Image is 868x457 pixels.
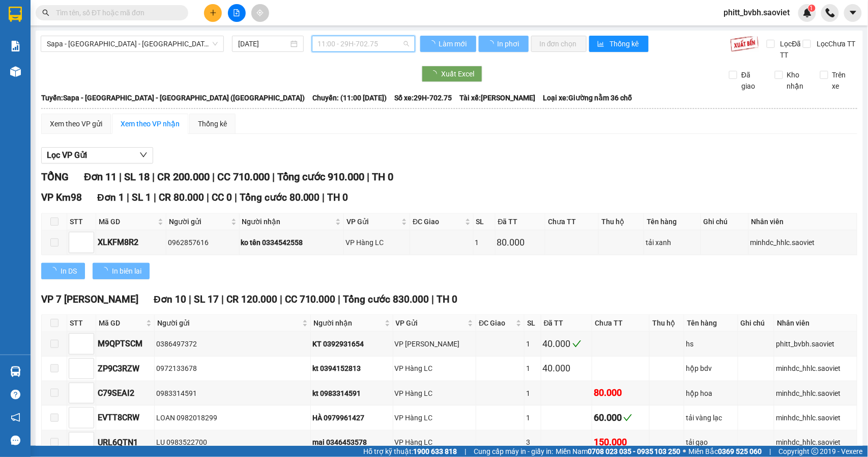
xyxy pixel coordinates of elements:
[157,317,300,329] span: Người gửi
[556,446,681,457] span: Miền Nam
[543,92,632,103] span: Loại xe: Giường nằm 36 chỗ
[312,437,391,448] div: mai 0346453578
[10,366,21,377] img: warehouse-icon
[808,5,816,12] sup: 1
[233,9,240,16] span: file-add
[338,293,341,305] span: |
[238,38,288,49] input: 11/09/2025
[363,446,457,457] span: Hỗ trợ kỹ thuật:
[572,339,582,348] span: check
[96,406,155,430] td: EVTT8CRW
[93,263,150,279] button: In biên lai
[589,36,649,52] button: bar-chartThống kê
[441,68,474,79] span: Xuất Excel
[646,237,699,248] div: tải xanh
[525,315,541,332] th: SL
[413,447,457,455] strong: 1900 633 818
[826,8,835,17] img: phone-icon
[318,36,409,51] span: 11:00 - 29H-702.75
[545,213,599,230] th: Chưa TT
[594,435,648,449] div: 150.000
[98,411,153,424] div: EVTT8CRW
[594,411,648,425] div: 60.000
[96,431,155,455] td: URL6QTN1
[393,406,477,430] td: VP Hàng LC
[372,171,393,183] span: TH 0
[212,171,215,183] span: |
[367,171,369,183] span: |
[776,38,803,61] span: Lọc Đã TT
[152,171,155,183] span: |
[346,216,399,227] span: VP Gửi
[157,171,210,183] span: CR 200.000
[393,381,477,406] td: VP Hàng LC
[98,362,153,375] div: ZP9C3RZW
[650,315,684,332] th: Thu hộ
[396,317,466,329] span: VP Gửi
[49,267,61,274] span: loading
[701,213,749,230] th: Ghi chú
[776,437,855,448] div: minhdc_hhlc.saoviet
[98,337,153,350] div: M9QPTSCM
[156,338,309,350] div: 0386497372
[156,412,309,423] div: LOAN 0982018299
[112,265,141,277] span: In biên lai
[323,192,325,203] span: |
[241,237,342,248] div: ko tên 0334542558
[686,363,736,374] div: hộp bdv
[644,213,701,230] th: Tên hàng
[204,4,222,22] button: plus
[395,388,475,399] div: VP Hàng LC
[156,388,309,399] div: 0983314591
[272,171,275,183] span: |
[810,5,814,12] span: 1
[730,36,759,52] img: 9k=
[194,293,219,305] span: SL 17
[47,149,87,162] span: Lọc VP Gửi
[776,338,855,350] div: phitt_bvbh.saoviet
[776,388,855,399] div: minhdc_hhlc.saoviet
[774,315,857,332] th: Nhân viên
[592,315,650,332] th: Chưa TT
[531,36,587,52] button: In đơn chọn
[277,171,364,183] span: Tổng cước 910.000
[41,147,153,164] button: Lọc VP Gửi
[240,192,320,203] span: Tổng cước 80.000
[67,315,96,332] th: STT
[168,237,237,248] div: 0962857616
[198,118,227,129] div: Thống kê
[393,357,477,381] td: VP Hàng LC
[543,337,591,351] div: 40.000
[10,41,21,51] img: solution-icon
[217,171,270,183] span: CC 710.000
[413,216,462,227] span: ĐC Giao
[251,4,269,22] button: aim
[686,437,736,448] div: tải gạo
[169,216,228,227] span: Người gửi
[594,386,648,400] div: 80.000
[474,446,553,457] span: Cung cấp máy in - giấy in:
[497,38,520,49] span: In phơi
[96,332,155,356] td: M9QPTSCM
[11,436,20,445] span: message
[496,213,546,230] th: Đã TT
[394,92,452,103] span: Số xe: 29H-702.75
[750,237,855,248] div: minhdc_hhlc.saoviet
[737,69,767,92] span: Đã giao
[343,293,429,305] span: Tổng cước 830.000
[526,363,539,374] div: 1
[312,338,391,350] div: KT 0392931654
[50,118,102,129] div: Xem theo VP gửi
[393,431,477,455] td: VP Hàng LC
[189,293,191,305] span: |
[395,338,475,350] div: VP [PERSON_NAME]
[465,446,466,457] span: |
[127,192,129,203] span: |
[345,237,408,248] div: VP Hàng LC
[497,235,544,250] div: 80.000
[344,230,410,255] td: VP Hàng LC
[96,357,155,381] td: ZP9C3RZW
[41,293,138,305] span: VP 7 [PERSON_NAME]
[686,338,736,350] div: hs
[312,412,391,423] div: HÀ 0979961427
